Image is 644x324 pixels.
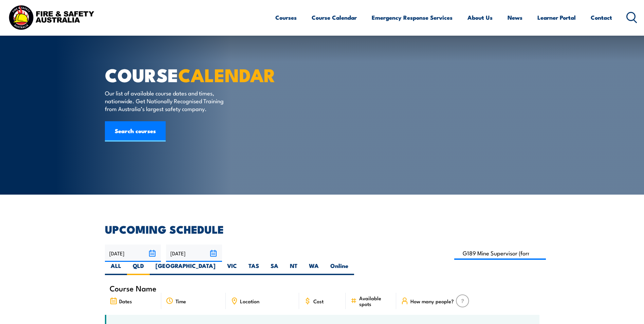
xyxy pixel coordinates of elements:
label: NT [284,262,303,275]
a: Courses [275,8,297,26]
h1: COURSE [105,67,273,83]
span: Cost [313,298,324,304]
input: From date [105,245,161,262]
label: SA [265,262,284,275]
p: Our list of available course dates and times, nationwide. Get Nationally Recognised Training from... [105,89,229,113]
a: Search courses [105,121,166,142]
h2: UPCOMING SCHEDULE [105,224,539,234]
span: Course Name [110,285,157,291]
span: How many people? [410,298,454,304]
span: Time [176,298,186,304]
label: VIC [221,262,243,275]
a: Contact [591,8,612,26]
a: Course Calendar [312,8,357,26]
input: Search Course [454,247,546,260]
span: Dates [119,298,132,304]
input: To date [166,245,222,262]
a: About Us [467,8,493,26]
label: TAS [243,262,265,275]
label: WA [303,262,325,275]
a: News [508,8,522,26]
a: Emergency Response Services [372,8,453,26]
label: ALL [105,262,127,275]
span: Location [240,298,259,304]
a: Learner Portal [537,8,576,26]
label: QLD [127,262,150,275]
label: Online [325,262,354,275]
strong: CALENDAR [178,60,276,88]
label: [GEOGRAPHIC_DATA] [150,262,221,275]
span: Available spots [359,295,391,307]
